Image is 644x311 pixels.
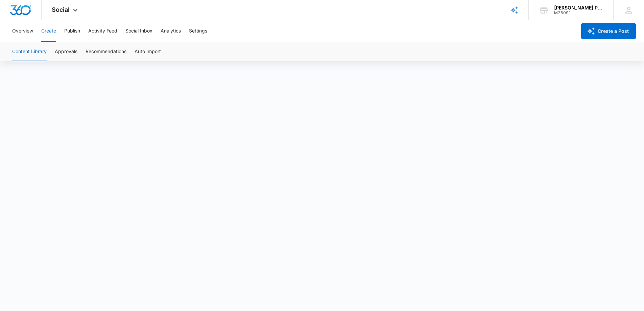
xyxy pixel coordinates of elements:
button: Social Inbox [125,20,152,42]
div: account name [554,5,603,10]
div: account id [554,10,603,15]
button: Recommendations [86,42,126,61]
button: Settings [189,20,207,42]
span: Social [52,6,70,13]
button: Content Library [12,42,47,61]
button: Approvals [55,42,77,61]
button: Create [41,20,56,42]
button: Overview [12,20,33,42]
button: Create a Post [581,23,636,39]
button: Auto Import [135,42,161,61]
button: Publish [64,20,80,42]
button: Activity Feed [88,20,117,42]
button: Analytics [161,20,181,42]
